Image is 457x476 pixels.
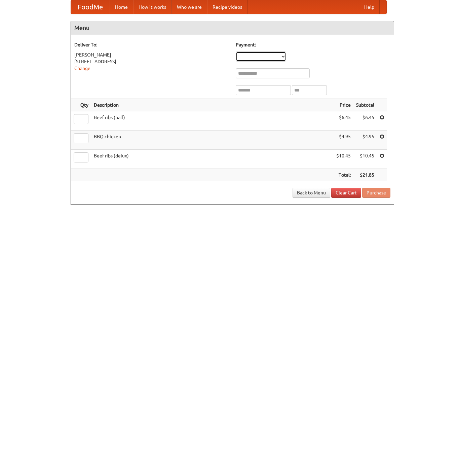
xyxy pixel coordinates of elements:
td: BBQ chicken [91,131,334,150]
a: Back to Menu [293,188,330,198]
a: Home [110,0,133,14]
td: Beef ribs (delux) [91,150,334,169]
div: [PERSON_NAME] [74,51,229,58]
a: Who we are [172,0,207,14]
h5: Payment: [236,41,390,48]
a: Recipe videos [207,0,247,14]
h4: Menu [71,21,394,35]
a: Help [359,0,380,14]
th: Description [91,99,334,111]
th: Subtotal [353,99,377,111]
a: Clear Cart [331,188,361,198]
th: $21.85 [353,169,377,181]
a: FoodMe [71,0,110,14]
td: $4.95 [353,131,377,150]
th: Total: [334,169,353,181]
div: [STREET_ADDRESS] [74,58,229,65]
th: Price [334,99,353,111]
td: $10.45 [353,150,377,169]
a: How it works [133,0,172,14]
a: Change [74,66,90,71]
td: $4.95 [334,131,353,150]
td: Beef ribs (half) [91,111,334,131]
td: $6.45 [353,111,377,131]
th: Qty [71,99,91,111]
td: $6.45 [334,111,353,131]
button: Purchase [362,188,390,198]
h5: Deliver To: [74,41,229,48]
td: $10.45 [334,150,353,169]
